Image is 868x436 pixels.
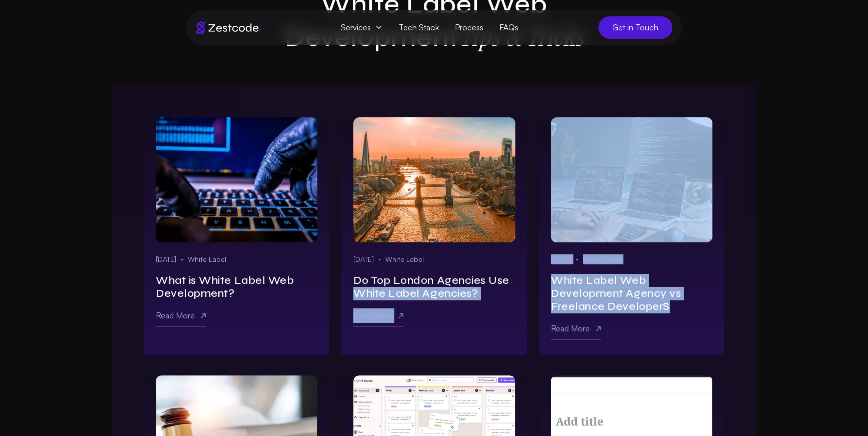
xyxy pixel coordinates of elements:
[353,254,374,264] span: [DATE]
[551,254,571,264] span: [DATE]
[353,310,392,320] span: Read More
[447,18,491,37] a: Process
[385,254,424,264] span: White Label
[156,254,176,264] span: [DATE]
[551,323,590,333] span: Read More
[391,18,447,37] a: Tech Stack
[333,18,391,37] span: Services
[551,321,601,339] a: Read More
[583,254,621,264] span: White Label
[551,274,712,313] h2: White Label Web Development Agency vs Freelance DeveloperS
[156,274,317,300] h2: What is White Label Web Development?
[188,254,226,264] span: White Label
[459,19,583,53] strong: Tips & Tricks
[353,274,515,300] h2: Do Top London Agencies Use White Label Agencies?
[156,310,195,320] span: Read More
[156,308,206,326] a: Read More
[598,16,672,39] a: Get in Touch
[196,21,261,34] img: Brand logo of zestcode digital
[353,308,403,326] a: Read More
[491,18,526,37] a: FAQs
